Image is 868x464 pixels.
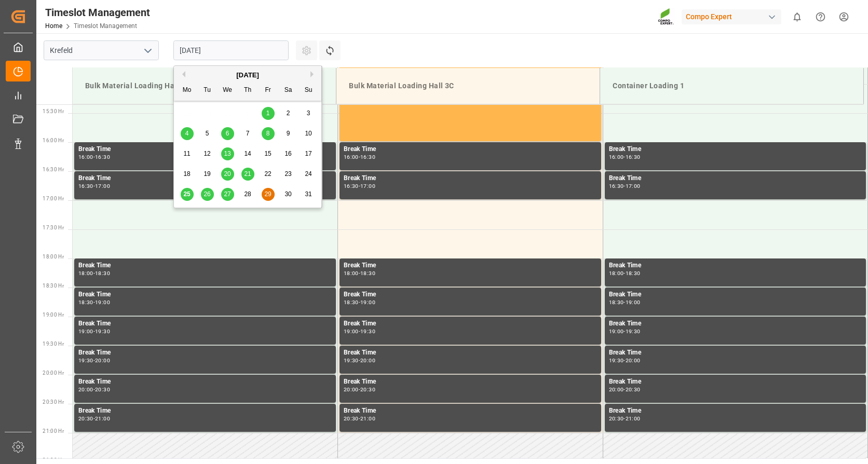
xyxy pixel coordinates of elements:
[181,127,194,140] div: Choose Monday, August 4th, 2025
[45,5,150,20] div: Timeslot Management
[81,76,328,95] div: Bulk Material Loading Hall 1
[623,387,625,392] div: -
[78,155,93,159] div: 16:00
[344,184,359,188] div: 16:30
[43,370,64,376] span: 20:00 Hr
[609,406,862,416] div: Break Time
[204,190,210,198] span: 26
[78,261,332,271] div: Break Time
[359,271,360,276] div: -
[226,130,229,137] span: 6
[95,416,110,421] div: 21:00
[344,406,597,416] div: Break Time
[262,147,275,160] div: Choose Friday, August 15th, 2025
[310,71,317,77] button: Next Month
[344,416,359,421] div: 20:30
[282,168,295,181] div: Choose Saturday, August 23rd, 2025
[344,155,359,159] div: 16:00
[78,329,93,334] div: 19:00
[305,190,311,198] span: 31
[287,130,290,137] span: 9
[360,358,375,363] div: 20:00
[78,144,332,155] div: Break Time
[78,358,93,363] div: 19:30
[785,5,809,29] button: show 0 new notifications
[221,168,234,181] div: Choose Wednesday, August 20th, 2025
[344,261,597,271] div: Break Time
[626,155,641,159] div: 16:30
[305,130,311,137] span: 10
[204,150,210,157] span: 12
[78,416,93,421] div: 20:30
[609,261,862,271] div: Break Time
[302,127,315,140] div: Choose Sunday, August 10th, 2025
[93,329,95,334] div: -
[93,416,95,421] div: -
[95,155,110,159] div: 16:30
[201,168,214,181] div: Choose Tuesday, August 19th, 2025
[658,8,674,26] img: Screenshot%202023-09-29%20at%2010.02.21.png_1712312052.png
[623,300,625,305] div: -
[45,22,62,30] a: Home
[140,43,155,59] button: open menu
[43,225,64,230] span: 17:30 Hr
[609,416,624,421] div: 20:30
[282,107,295,120] div: Choose Saturday, August 2nd, 2025
[302,188,315,201] div: Choose Sunday, August 31st, 2025
[360,416,375,421] div: 21:00
[183,150,190,157] span: 11
[264,190,271,198] span: 29
[344,348,597,358] div: Break Time
[224,190,230,198] span: 27
[623,358,625,363] div: -
[44,40,159,60] input: Type to search/select
[305,150,311,157] span: 17
[78,377,332,387] div: Break Time
[95,184,110,188] div: 17:00
[93,358,95,363] div: -
[682,9,781,24] div: Compo Expert
[609,155,624,159] div: 16:00
[95,387,110,392] div: 20:30
[626,358,641,363] div: 20:00
[93,271,95,276] div: -
[344,358,359,363] div: 19:30
[224,170,230,178] span: 20
[224,150,230,157] span: 13
[78,173,332,184] div: Break Time
[241,168,254,181] div: Choose Thursday, August 21st, 2025
[626,416,641,421] div: 21:00
[204,170,210,178] span: 19
[244,170,251,178] span: 21
[78,290,332,300] div: Break Time
[183,190,190,198] span: 25
[626,387,641,392] div: 20:30
[185,130,189,137] span: 4
[201,127,214,140] div: Choose Tuesday, August 5th, 2025
[78,319,332,329] div: Break Time
[626,300,641,305] div: 19:00
[78,348,332,358] div: Break Time
[344,173,597,184] div: Break Time
[609,290,862,300] div: Break Time
[609,387,624,392] div: 20:00
[609,144,862,155] div: Break Time
[360,300,375,305] div: 19:00
[344,377,597,387] div: Break Time
[174,70,321,80] div: [DATE]
[43,341,64,347] span: 19:30 Hr
[181,168,194,181] div: Choose Monday, August 18th, 2025
[95,358,110,363] div: 20:00
[302,147,315,160] div: Choose Sunday, August 17th, 2025
[359,329,360,334] div: -
[609,184,624,188] div: 16:30
[282,84,295,97] div: Sa
[360,387,375,392] div: 20:30
[181,84,194,97] div: Mo
[305,170,311,178] span: 24
[626,184,641,188] div: 17:00
[43,312,64,318] span: 19:00 Hr
[282,188,295,201] div: Choose Saturday, August 30th, 2025
[221,84,234,97] div: We
[95,300,110,305] div: 19:00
